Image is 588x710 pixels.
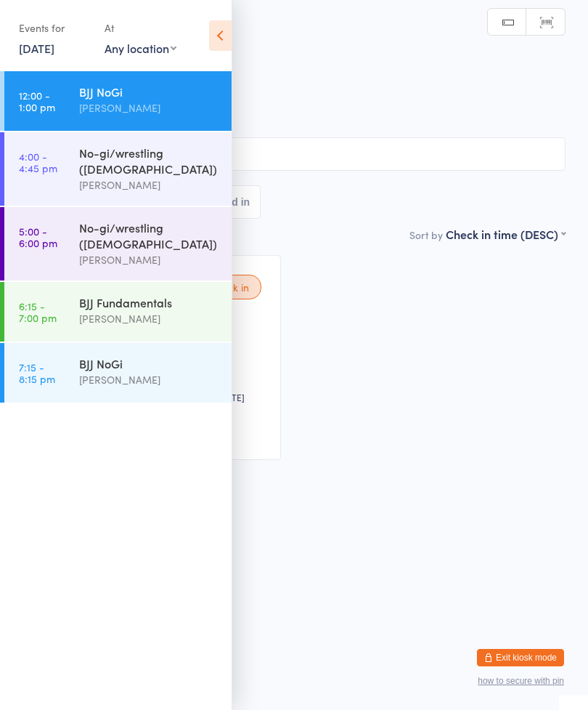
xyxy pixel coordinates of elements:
div: No-gi/wrestling ([DEMOGRAPHIC_DATA]) [79,219,219,251]
button: how to secure with pin [478,676,564,686]
time: 12:00 - 1:00 pm [19,89,55,113]
time: 4:00 - 4:45 pm [19,150,57,174]
span: Brazilian Jiu-Jitsu [23,111,565,126]
span: [PERSON_NAME] [23,82,543,97]
div: No-gi/wrestling ([DEMOGRAPHIC_DATA]) [79,145,219,177]
div: [PERSON_NAME] [79,100,219,116]
div: BJJ NoGi [79,355,219,371]
a: 4:00 -4:45 pmNo-gi/wrestling ([DEMOGRAPHIC_DATA])[PERSON_NAME] [4,132,232,206]
a: [DATE] [19,40,54,56]
label: Sort by [409,227,443,242]
div: [PERSON_NAME] [79,310,219,327]
div: Check in time (DESC) [446,226,565,242]
a: 6:15 -7:00 pmBJJ Fundamentals[PERSON_NAME] [4,282,232,342]
div: BJJ Fundamentals [79,294,219,310]
div: BJJ NoGi [79,84,219,100]
div: [PERSON_NAME] [79,177,219,193]
a: 12:00 -1:00 pmBJJ NoGi[PERSON_NAME] [4,71,232,131]
div: Any location [105,40,176,56]
div: At [105,16,176,40]
a: 7:15 -8:15 pmBJJ NoGi[PERSON_NAME] [4,343,232,403]
div: [PERSON_NAME] [79,371,219,388]
h2: BJJ NoGi Check-in [23,36,565,60]
span: Insight Jiu Jitsu Academy [23,97,543,111]
a: 5:00 -6:00 pmNo-gi/wrestling ([DEMOGRAPHIC_DATA])[PERSON_NAME] [4,207,232,281]
div: Events for [19,16,90,40]
div: [PERSON_NAME] [79,251,219,268]
time: 6:15 - 7:00 pm [19,300,57,323]
span: [DATE] 12:00pm [23,68,543,82]
button: Exit kiosk mode [477,649,564,666]
input: Search [23,137,565,171]
time: 7:15 - 8:15 pm [19,361,55,384]
time: 5:00 - 6:00 pm [19,225,57,249]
